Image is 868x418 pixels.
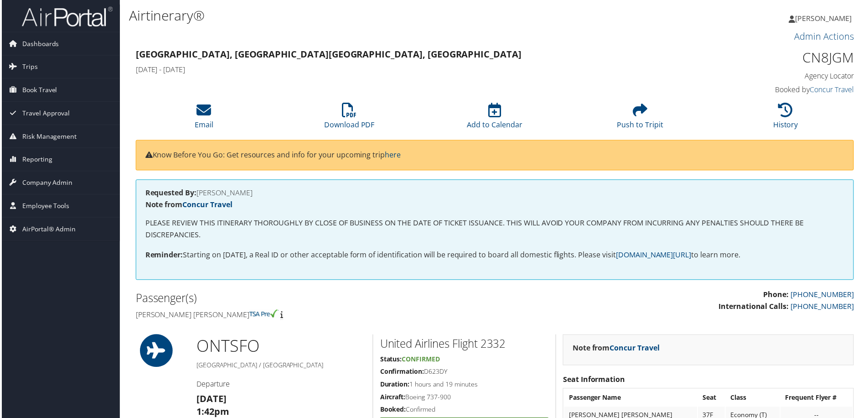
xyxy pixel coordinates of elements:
[128,6,618,25] h1: Airtinerary®
[181,200,232,210] a: Concur Travel
[380,394,549,403] h5: Boeing 737-900
[686,71,856,81] h4: Agency Locator
[610,344,661,354] a: Concur Travel
[792,291,856,301] a: [PHONE_NUMBER]
[402,356,440,365] span: Confirmed
[811,85,856,95] a: Concur Travel
[196,362,366,371] h5: [GEOGRAPHIC_DATA] / [GEOGRAPHIC_DATA]
[380,407,406,415] strong: Booked:
[380,369,549,378] h5: D623DY
[134,65,672,75] h4: [DATE] - [DATE]
[196,336,366,359] h1: ONT SFO
[134,48,522,61] strong: [GEOGRAPHIC_DATA], [GEOGRAPHIC_DATA] [GEOGRAPHIC_DATA], [GEOGRAPHIC_DATA]
[380,381,549,391] h5: 1 hours and 19 minutes
[144,190,846,197] h4: [PERSON_NAME]
[563,376,626,386] strong: Seat Information
[775,108,800,130] a: History
[21,172,71,195] span: Company Admin
[21,32,57,55] span: Dashboards
[21,219,74,241] span: AirPortal® Admin
[20,6,111,27] img: airportal-logo.png
[782,391,854,408] th: Frequent Flyer #
[196,394,226,407] strong: [DATE]
[720,303,790,313] strong: International Calls:
[618,108,664,130] a: Push to Tripit
[765,291,790,301] strong: Phone:
[134,292,488,307] h2: Passenger(s)
[134,311,488,321] h4: [PERSON_NAME] [PERSON_NAME]
[196,381,366,391] h4: Departure
[790,5,863,32] a: [PERSON_NAME]
[467,108,523,130] a: Add to Calendar
[699,391,726,408] th: Seat
[727,391,781,408] th: Class
[385,151,401,161] a: here
[573,344,661,354] strong: Note from
[21,195,68,218] span: Employee Tools
[380,337,549,353] h2: United Airlines Flight 2332
[21,125,75,148] span: Risk Management
[144,251,182,261] strong: Reminder:
[380,356,402,365] strong: Status:
[324,108,374,130] a: Download PDF
[796,30,856,42] a: Admin Actions
[686,85,856,95] h4: Booked by
[144,218,846,241] p: PLEASE REVIEW THIS ITINERARY THOROUGHLY BY CLOSE OF BUSINESS ON THE DATE OF TICKET ISSUANCE. THIS...
[617,251,692,261] a: [DOMAIN_NAME][URL]
[686,48,856,68] h1: CN8JGM
[21,56,36,78] span: Trips
[21,79,56,102] span: Book Travel
[792,303,856,313] a: [PHONE_NUMBER]
[380,381,409,390] strong: Duration:
[194,108,212,130] a: Email
[797,13,853,23] span: [PERSON_NAME]
[380,407,549,416] h5: Confirmed
[144,188,196,199] strong: Requested By:
[565,391,698,408] th: Passenger Name
[21,149,51,172] span: Reporting
[21,102,68,125] span: Travel Approval
[144,150,846,162] p: Know Before You Go: Get resources and info for your upcoming trip
[380,369,424,377] strong: Confirmation:
[144,251,846,262] p: Starting on [DATE], a Real ID or other acceptable form of identification will be required to boar...
[144,200,232,210] strong: Note from
[380,394,405,403] strong: Aircraft:
[248,311,278,319] img: tsa-precheck.png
